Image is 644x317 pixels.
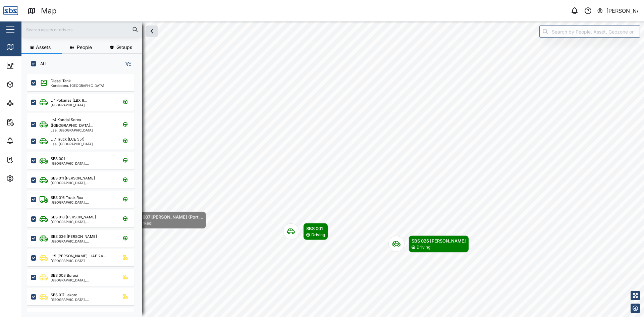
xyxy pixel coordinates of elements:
[51,117,115,128] div: L-4 Kondai Sorea ([GEOGRAPHIC_DATA]...
[3,3,18,18] img: Main Logo
[51,234,97,240] div: SBS 026 [PERSON_NAME]
[17,62,48,69] div: Dashboard
[539,25,640,38] input: Search by People, Asset, Geozone or Place
[21,21,644,317] canvas: Map
[51,214,96,220] div: SBS 018 [PERSON_NAME]
[116,45,132,50] span: Groups
[51,98,87,103] div: L-1 Pokanas (LBX 8...
[51,259,106,262] div: [GEOGRAPHIC_DATA]
[51,142,93,146] div: Lae, [GEOGRAPHIC_DATA]
[36,61,48,66] label: ALL
[51,156,65,162] div: SBS 001
[17,118,40,126] div: Reports
[17,175,41,182] div: Settings
[17,100,34,107] div: Sites
[25,24,138,35] input: Search assets or drivers
[51,175,95,181] div: SBS 011 [PERSON_NAME]
[51,137,85,142] div: L-7 Truck (LCE 551)
[51,240,115,243] div: [GEOGRAPHIC_DATA], [GEOGRAPHIC_DATA]
[51,103,87,107] div: [GEOGRAPHIC_DATA]
[417,244,430,251] div: Driving
[36,45,51,50] span: Assets
[51,298,115,301] div: [GEOGRAPHIC_DATA], [GEOGRAPHIC_DATA]
[306,225,325,232] div: SBS 001
[412,237,466,244] div: SBS 026 [PERSON_NAME]
[51,181,115,184] div: [GEOGRAPHIC_DATA], [GEOGRAPHIC_DATA]
[51,128,115,132] div: Lae, [GEOGRAPHIC_DATA]
[51,278,115,282] div: [GEOGRAPHIC_DATA], [GEOGRAPHIC_DATA]
[51,273,78,278] div: SBS 008 Borosi
[606,7,639,15] div: [PERSON_NAME]
[27,72,142,312] div: grid
[51,253,106,259] div: L-5 [PERSON_NAME] - IAE 24...
[311,232,325,238] div: Driving
[388,235,469,253] div: Map marker
[51,162,115,165] div: [GEOGRAPHIC_DATA], [GEOGRAPHIC_DATA]
[138,220,151,227] div: Parked
[283,223,328,240] div: Map marker
[133,214,203,220] div: SBS 007 [PERSON_NAME] (Port ...
[51,292,77,298] div: SBS 017 Lakoro
[597,6,639,15] button: [PERSON_NAME]
[51,78,71,84] div: Diesel Tank
[51,220,115,223] div: [GEOGRAPHIC_DATA], [GEOGRAPHIC_DATA]
[17,137,38,145] div: Alarms
[17,81,38,88] div: Assets
[41,5,57,17] div: Map
[51,84,104,87] div: Korobosea, [GEOGRAPHIC_DATA]
[17,43,33,51] div: Map
[110,212,206,229] div: Map marker
[51,195,83,201] div: SBS 016 Truck Roa
[51,201,115,204] div: [GEOGRAPHIC_DATA], [GEOGRAPHIC_DATA]
[77,45,92,50] span: People
[17,156,36,163] div: Tasks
